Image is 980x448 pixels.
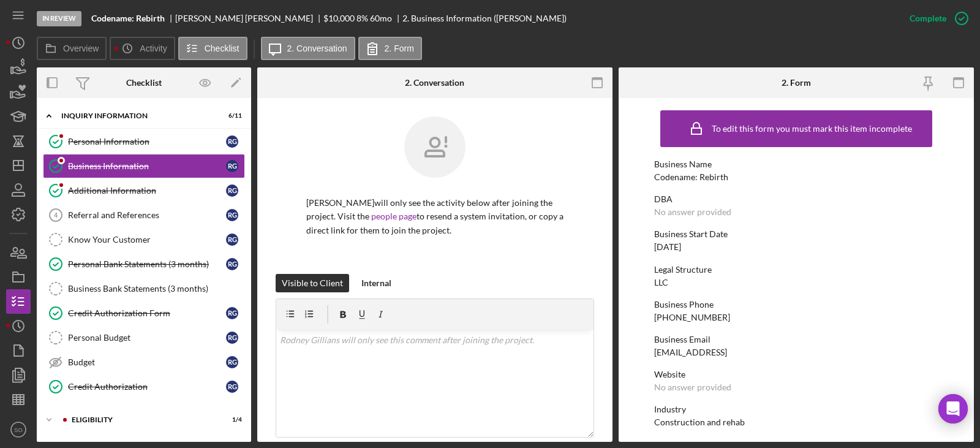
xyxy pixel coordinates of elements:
div: No answer provided [654,382,731,392]
p: [PERSON_NAME] will only see the activity below after joining the project. Visit the to resend a s... [306,196,563,237]
button: Activity [110,37,175,60]
tspan: 4 [54,211,58,219]
button: SO [6,417,31,442]
div: Business Bank Statements (3 months) [68,284,244,294]
div: LLC [654,278,668,287]
div: [PHONE_NUMBER] [654,313,730,322]
div: No answer provided [654,207,731,217]
div: Business Start Date [654,229,938,239]
span: $10,000 [323,13,355,23]
div: Referral and References [68,210,226,220]
div: Business Email [654,335,938,344]
div: R G [226,332,238,344]
a: Business InformationRG [43,154,245,178]
div: Website [654,370,938,379]
div: Codename: Rebirth [654,172,728,182]
div: Complete [910,6,946,31]
div: Credit Authorization [68,382,226,392]
div: [EMAIL_ADDRESS] [654,347,727,357]
a: Personal BudgetRG [43,325,245,350]
div: Business Name [654,159,938,169]
button: Overview [37,37,107,60]
div: R G [226,209,238,221]
button: Internal [355,274,398,292]
a: Credit Authorization FormRG [43,301,245,325]
div: 8 % [356,13,368,23]
div: ELIGIBILITY [72,416,211,423]
div: DBA [654,194,938,204]
button: Complete [897,6,974,31]
button: 2. Conversation [261,37,355,60]
div: Personal Information [68,137,226,146]
button: 2. Form [358,37,422,60]
div: Personal Budget [68,333,226,343]
label: Checklist [205,44,239,53]
div: 2. Form [782,78,811,88]
a: BudgetRG [43,350,245,374]
button: Visible to Client [276,274,349,292]
b: Codename: Rebirth [91,13,165,23]
div: In Review [37,11,81,26]
div: R G [226,135,238,148]
div: Internal [361,274,391,292]
div: Budget [68,357,226,367]
div: R G [226,184,238,197]
div: INQUIRY INFORMATION [61,112,211,120]
div: Visible to Client [282,274,343,292]
div: 6 / 11 [220,112,242,120]
label: Overview [63,44,99,53]
div: 2. Business Information ([PERSON_NAME]) [402,13,567,23]
div: Personal Bank Statements (3 months) [68,259,226,269]
div: 2. Conversation [405,78,464,88]
div: Business Information [68,161,226,171]
a: Credit AuthorizationRG [43,374,245,399]
a: Personal Bank Statements (3 months)RG [43,252,245,276]
a: Know Your CustomerRG [43,227,245,252]
div: Checklist [126,78,162,88]
div: R G [226,381,238,393]
a: Business Bank Statements (3 months) [43,276,245,301]
label: 2. Conversation [287,44,347,53]
div: R G [226,356,238,368]
div: R G [226,233,238,246]
div: R G [226,160,238,172]
a: 4Referral and ReferencesRG [43,203,245,227]
div: Additional Information [68,186,226,196]
div: Construction and rehab [654,417,745,427]
div: Open Intercom Messenger [938,394,968,423]
label: 2. Form [385,44,414,53]
div: R G [226,258,238,270]
a: Additional InformationRG [43,178,245,203]
a: people page [371,211,417,221]
div: 60 mo [370,13,392,23]
text: SO [14,427,23,433]
div: Know Your Customer [68,235,226,245]
div: 1 / 4 [220,416,242,423]
div: Credit Authorization Form [68,308,226,318]
label: Activity [140,44,167,53]
div: Industry [654,404,938,414]
div: To edit this form you must mark this item incomplete [712,124,912,134]
a: Personal InformationRG [43,129,245,154]
div: [PERSON_NAME] [PERSON_NAME] [175,13,323,23]
div: [DATE] [654,242,681,252]
div: Business Phone [654,300,938,309]
div: Legal Structure [654,265,938,275]
div: R G [226,307,238,319]
button: Checklist [178,37,247,60]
